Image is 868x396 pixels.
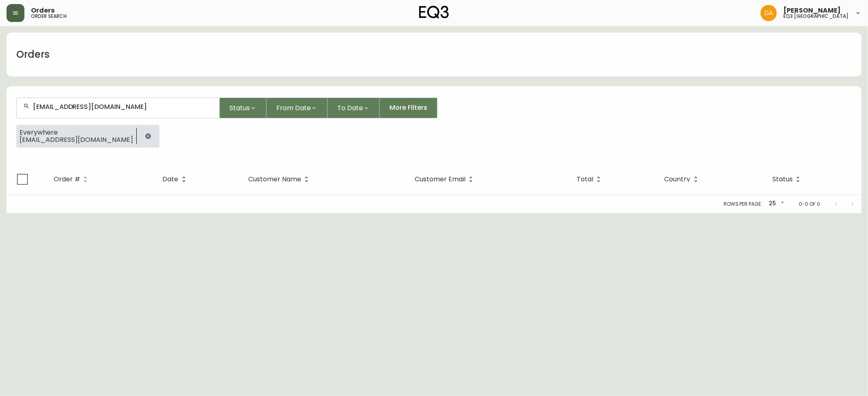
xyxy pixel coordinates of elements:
span: Status [230,103,250,113]
h5: order search [31,14,67,19]
button: Status [220,98,267,118]
span: More Filters [389,103,427,112]
span: Total [577,177,593,182]
span: Customer Email [415,176,476,183]
img: dd1a7e8db21a0ac8adbf82b84ca05374 [761,5,777,21]
button: More Filters [380,98,437,118]
span: From Date [276,103,311,113]
span: Orders [31,7,55,14]
span: Country [665,176,701,183]
span: Status [772,176,803,183]
span: Order # [54,176,91,183]
span: Date [163,176,189,183]
img: logo [419,6,449,19]
p: 0-0 of 0 [799,200,820,208]
span: Status [772,177,793,182]
span: Everywhere [20,129,133,136]
span: Order # [54,177,80,182]
span: Customer Name [248,177,301,182]
span: Customer Email [415,177,466,182]
input: Search [33,103,213,111]
span: Customer Name [248,176,312,183]
h5: eq3 [GEOGRAPHIC_DATA] [783,14,848,19]
button: From Date [267,98,328,118]
span: [EMAIL_ADDRESS][DOMAIN_NAME] [20,136,133,144]
span: Date [163,177,179,182]
div: 25 [765,197,786,211]
span: Total [577,176,604,183]
span: Country [665,177,691,182]
p: Rows per page: [724,200,762,208]
button: To Date [328,98,380,118]
h1: Orders [16,48,50,61]
span: [PERSON_NAME] [783,7,841,14]
span: To Date [337,103,363,113]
